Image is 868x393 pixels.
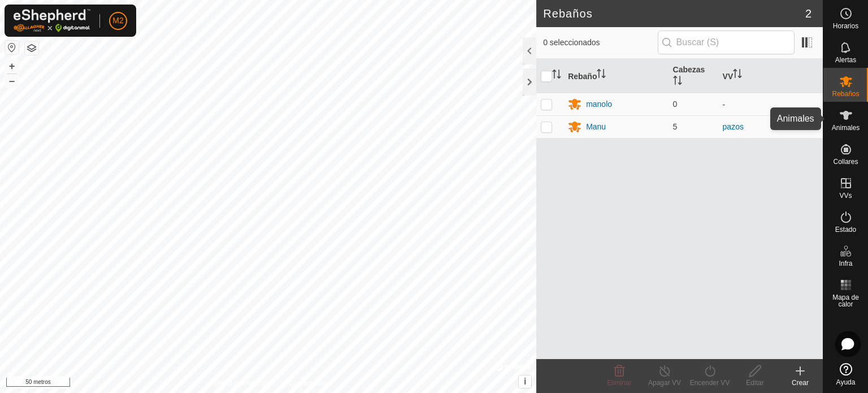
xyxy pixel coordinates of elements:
[648,379,681,387] font: Apagar VV
[289,378,327,388] a: Contáctanos
[543,38,600,47] font: 0 seleccionados
[210,379,275,387] font: Política de Privacidad
[673,77,682,87] p-sorticon: Activar para ordenar
[289,379,327,387] font: Contáctanos
[9,60,15,72] font: +
[210,378,275,388] a: Política de Privacidad
[723,122,744,131] a: pazos
[519,375,531,388] button: i
[5,41,19,54] button: Restablecer mapa
[733,71,742,80] p-sorticon: Activar para ordenar
[832,293,859,308] font: Mapa de calor
[832,90,859,98] font: Rebaños
[836,378,856,386] font: Ayuda
[586,100,612,109] font: manolo
[5,74,19,88] button: –
[673,122,678,131] font: 5
[673,65,705,74] font: Cabezas
[597,71,606,80] p-sorticon: Activar para ordenar
[839,260,852,267] font: Infra
[832,124,860,132] font: Animales
[792,379,809,387] font: Crear
[9,75,15,87] font: –
[833,158,858,166] font: Collares
[586,122,606,131] font: Manu
[552,71,561,80] p-sorticon: Activar para ordenar
[723,100,726,109] font: -
[5,59,19,73] button: +
[568,71,597,80] font: Rebaño
[839,192,852,200] font: VVs
[543,7,593,20] font: Rebaños
[835,226,856,234] font: Estado
[524,377,526,386] font: i
[607,379,631,387] font: Eliminar
[673,100,678,109] font: 0
[658,31,795,54] input: Buscar (S)
[833,22,858,30] font: Horarios
[746,379,763,387] font: Editar
[690,379,730,387] font: Encender VV
[823,359,868,390] a: Ayuda
[805,7,811,20] font: 2
[723,71,734,80] font: VV
[25,41,38,55] button: Capas del Mapa
[112,16,123,25] font: M2
[835,56,856,64] font: Alertas
[14,9,90,32] img: Logotipo de Gallagher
